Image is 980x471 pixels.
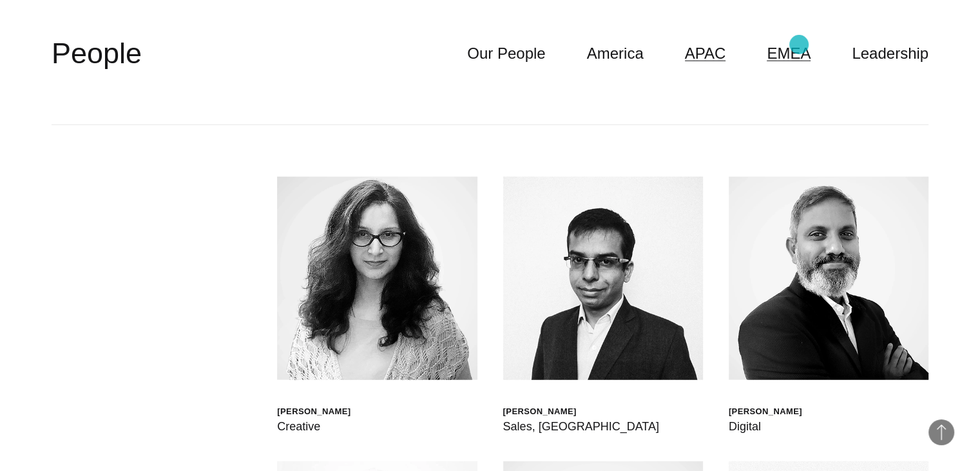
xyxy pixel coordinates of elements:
img: Balasubramanian S. [729,177,928,380]
a: EMEA [767,41,811,66]
button: Back to Top [928,419,954,445]
div: [PERSON_NAME] [503,406,659,417]
div: [PERSON_NAME] [277,406,351,417]
a: APAC [685,41,726,66]
img: Atin Mehra [503,177,703,380]
div: Creative [277,417,351,436]
div: [PERSON_NAME] [729,406,802,417]
h2: People [52,34,142,73]
div: Digital [729,417,802,436]
a: Leadership [852,41,928,66]
img: Anjali Dutta [277,177,477,380]
div: Sales, [GEOGRAPHIC_DATA] [503,417,659,436]
a: America [587,41,644,66]
a: Our People [467,41,545,66]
